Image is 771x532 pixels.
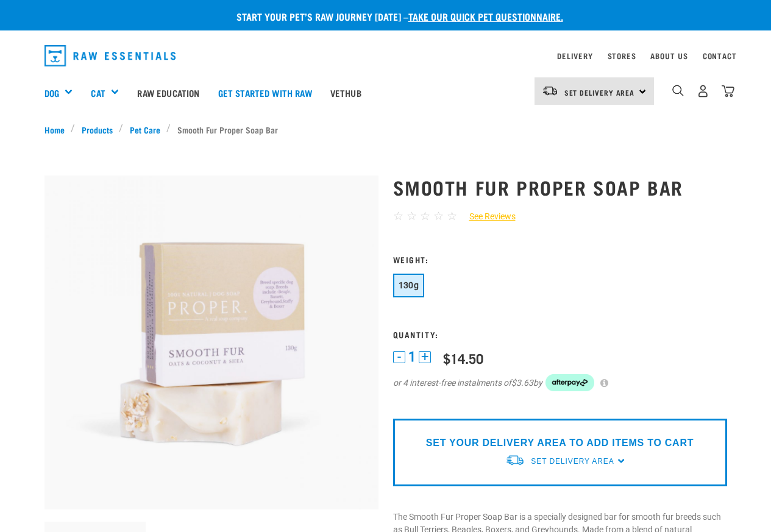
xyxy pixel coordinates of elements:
[447,209,457,223] span: ☆
[393,374,727,391] div: or 4 interest-free instalments of by
[608,54,636,58] a: Stores
[703,54,737,58] a: Contact
[393,176,727,198] h1: Smooth Fur Proper Soap Bar
[650,54,688,58] a: About Us
[557,54,592,58] a: Delivery
[128,68,208,117] a: Raw Education
[426,436,694,450] p: SET YOUR DELIVERY AREA TO ADD ITEMS TO CART
[443,350,483,366] div: $14.50
[420,209,430,223] span: ☆
[505,454,525,467] img: van-moving.png
[697,85,709,98] img: user.png
[457,210,516,223] a: See Reviews
[393,330,727,339] h3: Quantity:
[393,255,727,264] h3: Weight:
[75,123,119,136] a: Products
[408,350,416,363] span: 1
[393,274,425,297] button: 130g
[123,123,166,136] a: Pet Care
[321,68,371,117] a: Vethub
[419,351,431,363] button: +
[511,377,533,389] span: $3.63
[44,86,59,100] a: Dog
[408,13,563,19] a: take our quick pet questionnaire.
[531,457,614,466] span: Set Delivery Area
[399,280,419,290] span: 130g
[545,374,594,391] img: Afterpay
[209,68,321,117] a: Get started with Raw
[91,86,105,100] a: Cat
[407,209,417,223] span: ☆
[542,85,558,96] img: van-moving.png
[35,40,737,71] nav: dropdown navigation
[44,176,378,509] img: Smooth fur soap
[722,85,734,98] img: home-icon@2x.png
[44,45,176,66] img: Raw Essentials Logo
[393,351,405,363] button: -
[44,123,71,136] a: Home
[564,90,635,94] span: Set Delivery Area
[393,209,403,223] span: ☆
[44,123,727,136] nav: breadcrumbs
[433,209,444,223] span: ☆
[672,85,684,96] img: home-icon-1@2x.png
